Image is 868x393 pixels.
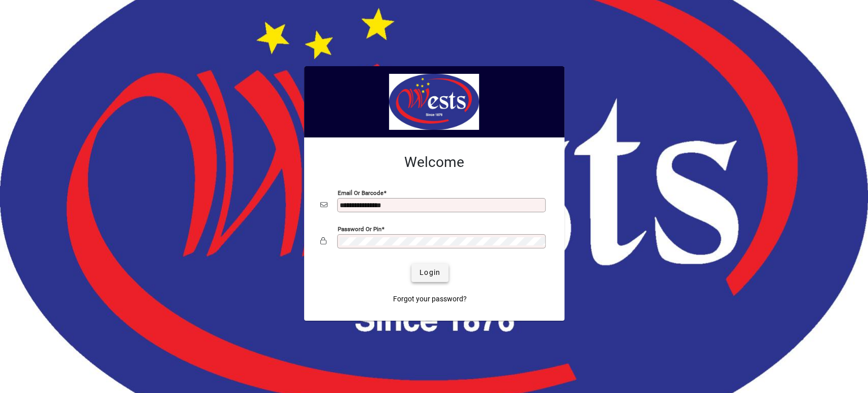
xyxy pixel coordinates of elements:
[393,294,467,304] span: Forgot your password?
[338,225,381,232] mat-label: Password or Pin
[420,267,440,278] span: Login
[411,264,448,282] button: Login
[320,154,548,171] h2: Welcome
[338,189,383,196] mat-label: Email or Barcode
[389,290,471,308] a: Forgot your password?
